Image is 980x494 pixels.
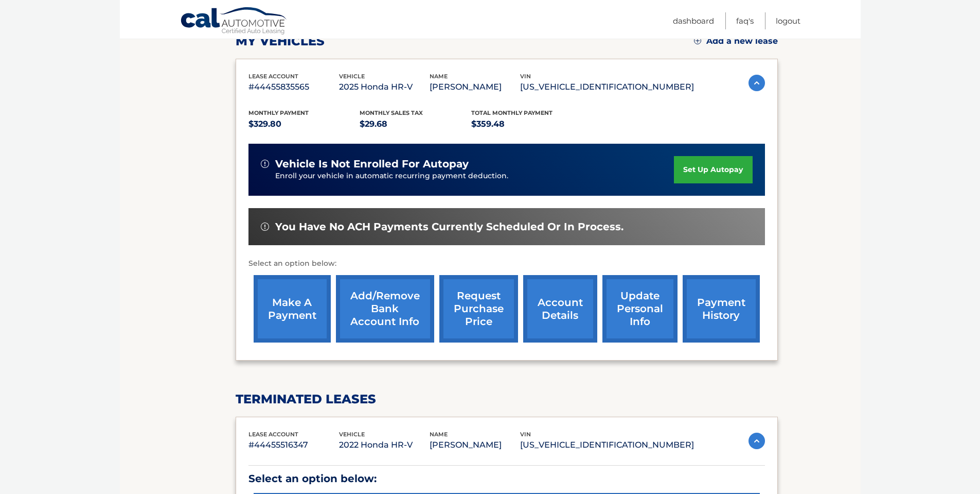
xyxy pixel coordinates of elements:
p: [US_VEHICLE_IDENTIFICATION_NUMBER] [520,438,694,452]
a: account details [523,275,597,343]
h2: terminated leases [236,391,778,407]
a: make a payment [254,275,331,343]
a: Add a new lease [694,36,778,46]
span: vin [520,431,531,438]
span: Monthly Payment [248,109,309,116]
img: accordion-active.svg [749,433,765,449]
a: Add/Remove bank account info [336,275,434,343]
img: alert-white.svg [261,223,269,231]
a: payment history [683,275,760,343]
a: request purchase price [439,275,518,343]
img: alert-white.svg [261,160,269,168]
span: vehicle is not enrolled for autopay [275,158,469,171]
p: $359.48 [471,117,583,131]
a: FAQ's [736,12,754,29]
span: Total Monthly Payment [471,109,553,116]
span: You have no ACH payments currently scheduled or in process. [275,220,623,233]
span: name [430,431,448,438]
p: #44455516347 [248,438,339,452]
p: [PERSON_NAME] [430,438,520,452]
p: Enroll your vehicle in automatic recurring payment deduction. [275,171,674,182]
p: Select an option below: [248,470,765,488]
p: 2022 Honda HR-V [339,438,430,452]
p: $329.80 [248,117,360,131]
p: Select an option below: [248,258,765,270]
p: 2025 Honda HR-V [339,80,430,94]
a: update personal info [602,275,678,343]
a: Logout [776,12,800,29]
span: name [430,73,448,80]
span: lease account [248,431,298,438]
a: Cal Automotive [180,7,288,37]
p: #44455835565 [248,80,339,94]
h2: my vehicles [236,33,325,49]
a: Dashboard [673,12,714,29]
span: vehicle [339,431,365,438]
img: add.svg [694,37,701,44]
p: [PERSON_NAME] [430,80,520,94]
img: accordion-active.svg [749,75,765,91]
span: vin [520,73,531,80]
span: vehicle [339,73,365,80]
p: $29.68 [360,117,471,131]
span: Monthly sales Tax [360,109,423,116]
a: set up autopay [674,156,752,183]
p: [US_VEHICLE_IDENTIFICATION_NUMBER] [520,80,694,94]
span: lease account [248,73,298,80]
